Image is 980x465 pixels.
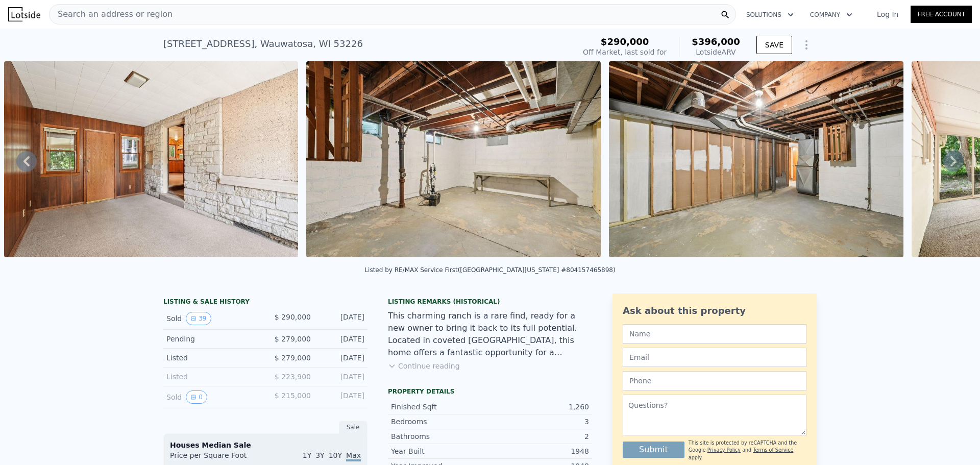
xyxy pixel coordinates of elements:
img: Lotside [8,7,40,21]
span: $ 279,000 [275,335,311,343]
div: This site is protected by reCAPTCHA and the Google and apply. [689,439,806,461]
span: $ 290,000 [275,313,311,321]
div: Listed [166,353,257,363]
span: $ 223,900 [275,373,311,381]
div: LISTING & SALE HISTORY [163,298,367,308]
span: 3Y [315,451,324,459]
span: Search an address or region [50,8,173,20]
div: 3 [490,417,589,427]
span: Max [346,451,361,461]
input: Name [623,324,806,344]
input: Phone [623,371,806,390]
div: Ask about this property [623,304,806,318]
div: Year Built [391,446,490,456]
button: Submit [623,442,684,458]
div: 1,260 [490,402,589,412]
div: Bedrooms [391,417,490,427]
div: Off Market, last sold for [583,47,667,57]
div: Sold [166,312,257,325]
div: Sold [166,390,257,404]
div: 1948 [490,446,589,456]
div: Houses Median Sale [170,440,361,450]
button: SAVE [756,36,792,54]
div: [DATE] [319,334,364,344]
img: Sale: 167724198 Parcel: 101049444 [4,61,299,257]
div: Sale [339,421,367,434]
div: [DATE] [319,312,364,325]
div: [DATE] [319,372,364,382]
span: $396,000 [692,36,740,47]
span: $ 279,000 [275,354,311,362]
span: $290,000 [601,36,649,47]
a: Free Account [911,6,972,23]
span: 1Y [303,451,311,459]
div: Property details [388,387,592,396]
button: Continue reading [388,361,460,371]
a: Log In [865,9,911,19]
button: View historical data [186,312,211,325]
div: This charming ranch is a rare find, ready for a new owner to bring it back to its full potential.... [388,310,592,359]
div: Lotside ARV [692,47,740,57]
button: Company [802,6,861,24]
div: [STREET_ADDRESS] , Wauwatosa , WI 53226 [163,37,363,51]
button: Show Options [796,35,817,55]
input: Email [623,348,806,367]
button: Solutions [738,6,802,24]
img: Sale: 167724198 Parcel: 101049444 [609,61,903,257]
div: 2 [490,431,589,442]
div: [DATE] [319,390,364,404]
div: [DATE] [319,353,364,363]
span: $ 215,000 [275,391,311,400]
a: Terms of Service [753,447,793,453]
div: Pending [166,334,257,344]
div: Listed by RE/MAX Service First ([GEOGRAPHIC_DATA][US_STATE] #804157465898) [364,266,615,274]
button: View historical data [186,390,207,404]
img: Sale: 167724198 Parcel: 101049444 [306,61,601,257]
div: Listed [166,372,257,382]
div: Listing Remarks (Historical) [388,298,592,306]
a: Privacy Policy [707,447,741,453]
div: Bathrooms [391,431,490,442]
div: Finished Sqft [391,402,490,412]
span: 10Y [329,451,342,459]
